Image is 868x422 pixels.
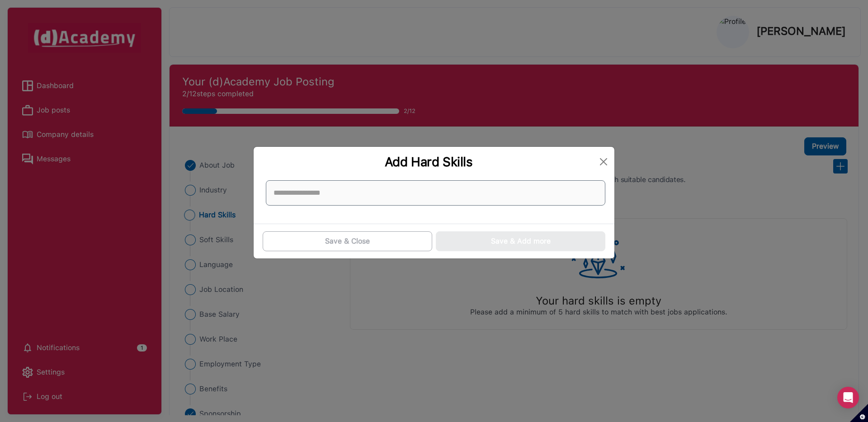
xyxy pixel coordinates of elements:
[325,236,370,247] div: Save & Close
[261,154,596,169] div: Add Hard Skills
[436,231,605,251] button: Save & Add more
[596,155,611,169] button: Close
[850,404,868,422] button: Set cookie preferences
[263,231,432,251] button: Save & Close
[837,387,859,408] div: Open Intercom Messenger
[491,236,551,247] div: Save & Add more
